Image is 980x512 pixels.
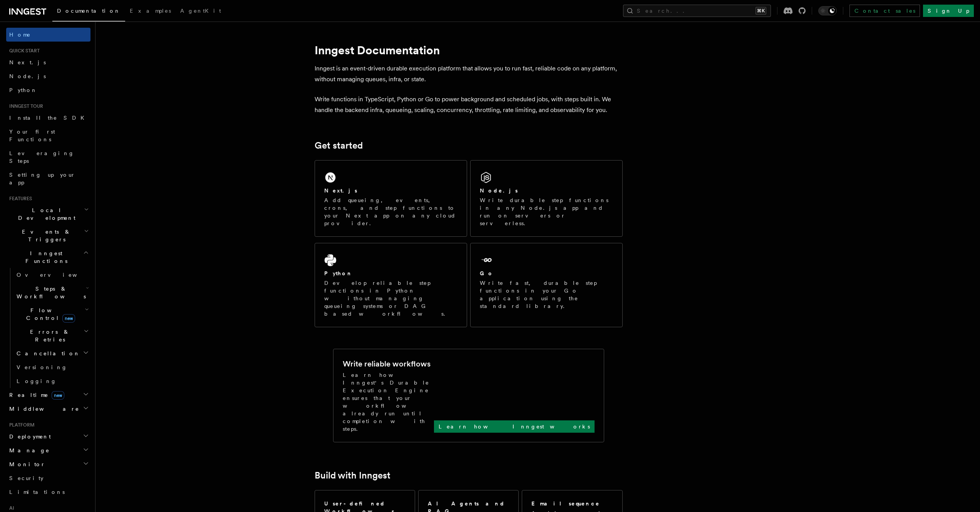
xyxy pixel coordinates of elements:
p: Write fast, durable step functions in your Go application using the standard library. [480,279,613,310]
span: Steps & Workflows [13,285,86,300]
a: Install the SDK [6,111,90,125]
button: Flow Controlnew [13,303,90,325]
span: Deployment [6,433,51,440]
a: Next.jsAdd queueing, events, crons, and step functions to your Next app on any cloud provider. [315,160,467,237]
span: Cancellation [13,350,80,357]
span: Home [9,31,31,38]
p: Add queueing, events, crons, and step functions to your Next app on any cloud provider. [324,196,457,227]
button: Inngest Functions [6,246,90,268]
span: Errors & Retries [13,328,84,343]
button: Toggle dark mode [818,6,837,15]
kbd: ⌘K [756,7,766,15]
a: Logging [13,374,90,388]
span: Quick start [6,48,40,54]
p: Develop reliable step functions in Python without managing queueing systems or DAG based workflows. [324,279,457,318]
button: Monitor [6,457,90,471]
button: Search...⌘K [623,5,771,17]
a: Build with Inngest [315,470,390,481]
span: Platform [6,422,35,428]
a: Sign Up [923,5,974,17]
a: Leveraging Steps [6,146,90,168]
p: Learn how Inngest's Durable Execution Engine ensures that your workflow already run until complet... [343,371,434,433]
a: Documentation [52,2,125,22]
a: Versioning [13,360,90,374]
span: Limitations [9,489,65,495]
a: Contact sales [849,5,920,17]
span: Middleware [6,405,79,413]
button: Deployment [6,430,90,443]
span: Install the SDK [9,115,89,121]
a: Limitations [6,485,90,499]
p: Inngest is an event-driven durable execution platform that allows you to run fast, reliable code ... [315,63,623,85]
a: Next.js [6,55,90,69]
span: Inngest tour [6,103,43,109]
a: Get started [315,140,363,151]
div: Inngest Functions [6,268,90,388]
a: Learn how Inngest works [434,420,595,433]
span: AI [6,505,14,511]
span: Flow Control [13,306,85,322]
span: Monitor [6,460,45,468]
span: Logging [17,378,57,384]
span: Overview [17,272,96,278]
span: new [62,314,75,323]
span: Realtime [6,391,64,399]
button: Events & Triggers [6,225,90,246]
span: Node.js [9,73,46,79]
span: Inngest Functions [6,249,83,265]
h1: Inngest Documentation [315,43,623,57]
h2: Python [324,269,353,277]
a: Overview [13,268,90,282]
span: Next.js [9,59,46,65]
span: Documentation [57,8,121,14]
h2: Write reliable workflows [343,358,431,369]
span: Leveraging Steps [9,150,74,164]
a: Python [6,83,90,97]
p: Write functions in TypeScript, Python or Go to power background and scheduled jobs, with steps bu... [315,94,623,115]
h2: Email sequence [531,500,600,507]
span: Python [9,87,37,93]
button: Manage [6,443,90,457]
button: Local Development [6,203,90,225]
span: Local Development [6,206,84,222]
p: Learn how Inngest works [439,423,590,430]
button: Middleware [6,402,90,416]
h2: Go [480,269,494,277]
button: Realtimenew [6,388,90,402]
span: Manage [6,447,50,454]
a: Your first Functions [6,125,90,146]
span: Events & Triggers [6,228,84,243]
span: AgentKit [180,8,221,14]
span: Versioning [17,364,67,370]
span: new [52,391,64,400]
button: Steps & Workflows [13,282,90,303]
a: Node.js [6,69,90,83]
h2: Node.js [480,187,518,194]
span: Security [9,475,44,481]
a: Node.jsWrite durable step functions in any Node.js app and run on servers or serverless. [470,160,623,237]
button: Cancellation [13,346,90,360]
span: Examples [130,8,171,14]
button: Errors & Retries [13,325,90,346]
a: AgentKit [176,2,226,21]
span: Setting up your app [9,172,75,186]
a: Examples [125,2,176,21]
a: Setting up your app [6,168,90,189]
a: PythonDevelop reliable step functions in Python without managing queueing systems or DAG based wo... [315,243,467,327]
a: Home [6,28,90,42]
p: Write durable step functions in any Node.js app and run on servers or serverless. [480,196,613,227]
span: Features [6,196,32,202]
a: Security [6,471,90,485]
h2: Next.js [324,187,357,194]
a: GoWrite fast, durable step functions in your Go application using the standard library. [470,243,623,327]
span: Your first Functions [9,129,55,142]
